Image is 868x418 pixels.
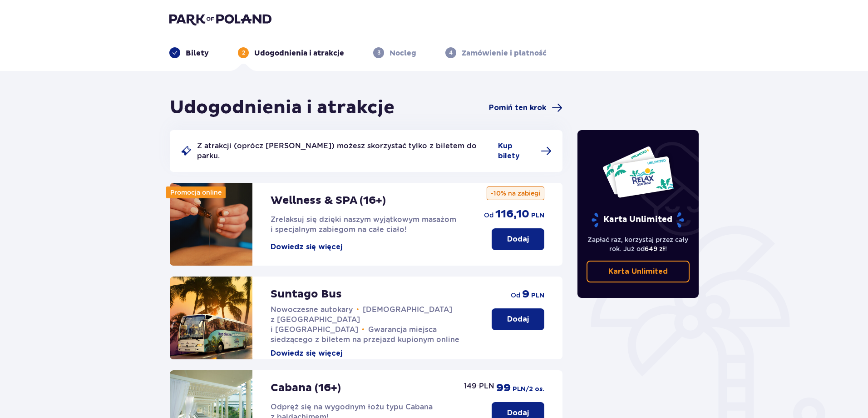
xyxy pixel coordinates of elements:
p: Dodaj [507,408,529,418]
h1: Udogodnienia i atrakcje [170,96,395,119]
p: -10% na zabiegi [487,186,544,200]
span: 9 [522,287,529,301]
span: Pomiń ten krok [489,103,546,113]
div: Promocja online [166,186,226,198]
span: PLN [531,211,544,220]
span: • [362,325,365,334]
p: Suntago Bus [271,287,342,301]
img: attraction [170,277,252,359]
span: Kup bilety [498,141,535,161]
a: Karta Unlimited [587,261,690,282]
p: Dodaj [507,234,529,244]
span: [DEMOGRAPHIC_DATA] z [GEOGRAPHIC_DATA] i [GEOGRAPHIC_DATA] [271,305,452,334]
span: • [356,305,359,314]
p: Karta Unlimited [608,267,668,277]
p: Cabana (16+) [271,381,341,395]
span: Nowoczesne autokary [271,305,353,314]
p: Zamówienie i płatność [462,48,547,58]
div: 3Nocleg [373,47,416,58]
a: Pomiń ten krok [489,102,562,113]
button: Dowiedz się więcej [271,242,342,252]
p: Dodaj [507,314,529,324]
p: 3 [377,49,380,57]
p: Zapłać raz, korzystaj przez cały rok. Już od ! [587,235,690,253]
img: Dwie karty całoroczne do Suntago z napisem 'UNLIMITED RELAX', na białym tle z tropikalnymi liśćmi... [602,146,674,198]
p: Wellness & SPA (16+) [271,194,386,207]
button: Dowiedz się więcej [271,348,342,358]
span: 649 zł [645,245,665,252]
p: Bilety [186,48,209,58]
div: Bilety [169,47,209,58]
span: od [484,211,493,220]
p: Nocleg [390,48,416,58]
span: PLN [531,291,544,300]
p: 4 [449,49,453,57]
img: Park of Poland logo [169,13,271,25]
div: 2Udogodnienia i atrakcje [238,47,344,58]
button: Dodaj [492,308,544,330]
p: 149 PLN [464,381,494,391]
span: Zrelaksuj się dzięki naszym wyjątkowym masażom i specjalnym zabiegom na całe ciało! [271,215,456,234]
button: Dodaj [492,228,544,250]
p: Udogodnienia i atrakcje [254,48,344,58]
p: Karta Unlimited [591,212,685,228]
span: PLN /2 os. [513,385,544,394]
span: 99 [496,381,511,395]
p: 2 [242,49,245,57]
span: od [511,291,520,300]
a: Kup bilety [498,141,552,161]
img: attraction [170,183,252,266]
p: Z atrakcji (oprócz [PERSON_NAME]) możesz skorzystać tylko z biletem do parku. [197,141,493,161]
div: 4Zamówienie i płatność [445,47,547,58]
span: 116,10 [495,207,529,221]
